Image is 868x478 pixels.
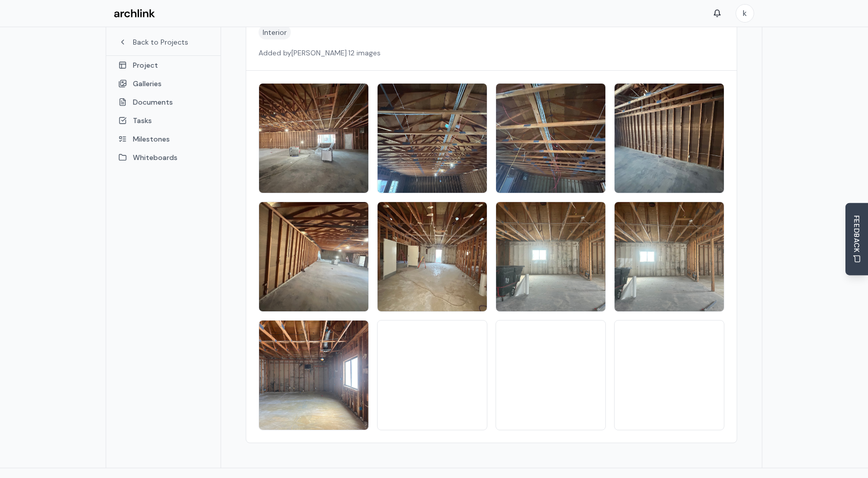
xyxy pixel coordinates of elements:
a: Tasks [106,111,221,130]
a: Project [106,56,221,74]
a: Galleries [106,74,221,93]
a: Whiteboards [106,148,221,167]
span: FEEDBACK [852,215,862,253]
a: Milestones [106,130,221,148]
button: Send Feedback [845,203,868,275]
div: Added by [PERSON_NAME] · 12 images [259,48,724,58]
img: Archlink [114,9,155,18]
span: Interior [259,25,291,39]
a: Documents [106,93,221,111]
a: Back to Projects [119,37,208,47]
span: k [736,5,754,22]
